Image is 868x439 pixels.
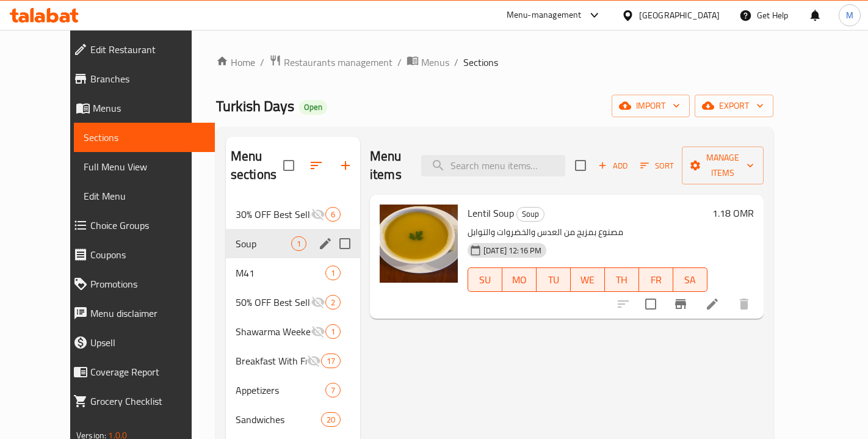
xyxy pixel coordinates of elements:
[236,236,291,251] span: Soup
[325,207,341,222] div: items
[90,365,205,379] span: Coverage Report
[226,258,360,288] div: M411
[84,130,205,145] span: Sections
[325,383,341,397] div: items
[231,147,283,184] h2: Menu sections
[226,346,360,376] div: Breakfast With Free Drink17
[593,156,632,175] button: Add
[216,92,294,120] span: Turkish Days
[692,150,754,181] span: Manage items
[291,236,306,251] div: items
[421,155,565,176] input: search
[63,64,215,93] a: Branches
[571,267,605,292] button: WE
[705,297,720,311] a: Edit menu item
[236,295,311,310] div: 50% OFF Best Sellers
[331,151,360,180] button: Add section
[326,385,340,396] span: 7
[93,101,205,115] span: Menus
[84,189,205,203] span: Edit Menu
[644,271,668,289] span: FR
[236,383,325,397] div: Appetizers
[516,207,544,222] div: Soup
[90,71,205,86] span: Branches
[292,238,306,250] span: 1
[226,317,360,346] div: Shawarma Weekend Offers1
[576,271,600,289] span: WE
[326,297,340,308] span: 2
[284,55,392,70] span: Restaurants management
[407,54,449,70] a: Menus
[226,200,360,229] div: 30% OFF Best Sellers6
[537,267,571,292] button: TU
[226,288,360,317] div: 50% OFF Best Sellers2
[90,277,205,291] span: Promotions
[468,267,502,292] button: SU
[306,354,321,368] svg: Inactive section
[704,98,764,114] span: export
[276,153,302,178] span: Select all sections
[269,54,392,70] a: Restaurants management
[236,324,311,339] span: Shawarma Weekend Offers
[90,247,205,262] span: Coupons
[639,9,720,22] div: [GEOGRAPHIC_DATA]
[260,55,264,70] li: /
[325,295,341,310] div: items
[621,98,680,114] span: import
[678,271,703,289] span: SA
[236,266,325,280] span: M41
[322,414,340,426] span: 20
[729,289,759,319] button: delete
[468,204,514,222] span: Lentil Soup
[63,211,215,240] a: Choice Groups
[311,324,325,339] svg: Inactive section
[507,8,582,23] div: Menu-management
[695,95,773,117] button: export
[63,328,215,357] a: Upsell
[666,289,695,319] button: Branch-specific-item
[325,266,341,280] div: items
[63,357,215,386] a: Coverage Report
[216,55,255,70] a: Home
[90,394,205,408] span: Grocery Checklist
[84,159,205,174] span: Full Menu View
[63,386,215,416] a: Grocery Checklist
[90,335,205,350] span: Upsell
[517,207,544,221] span: Soup
[63,35,215,64] a: Edit Restaurant
[90,306,205,321] span: Menu disclaimer
[479,245,546,256] span: [DATE] 12:16 PM
[637,156,677,175] button: Sort
[74,181,215,211] a: Edit Menu
[370,147,407,184] h2: Menu items
[673,267,707,292] button: SA
[502,267,537,292] button: MO
[473,271,497,289] span: SU
[63,240,215,269] a: Coupons
[311,207,325,222] svg: Inactive section
[299,100,327,115] div: Open
[302,151,331,180] span: Sort sections
[226,229,360,258] div: Soup1edit
[541,271,566,289] span: TU
[236,354,306,368] span: Breakfast With Free Drink
[468,225,707,240] p: مصنوع بمزيج من العدس والخضروات والتوابل
[226,376,360,405] div: Appetizers7
[326,267,340,279] span: 1
[593,156,632,175] span: Add item
[325,324,341,339] div: items
[63,269,215,299] a: Promotions
[226,405,360,434] div: Sandwiches20
[682,147,764,184] button: Manage items
[638,291,664,317] span: Select to update
[610,271,634,289] span: TH
[74,152,215,181] a: Full Menu View
[380,205,458,283] img: Lentil Soup
[74,123,215,152] a: Sections
[299,102,327,112] span: Open
[454,55,458,70] li: /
